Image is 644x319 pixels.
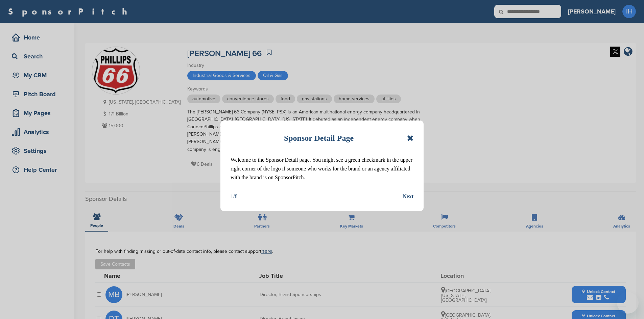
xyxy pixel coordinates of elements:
p: Welcome to the Sponsor Detail page. You might see a green checkmark in the upper right corner of ... [231,156,413,182]
h1: Sponsor Detail Page [284,131,354,145]
iframe: Button to launch messaging window [617,292,639,314]
button: Next [403,192,413,201]
div: 1/8 [231,192,237,201]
